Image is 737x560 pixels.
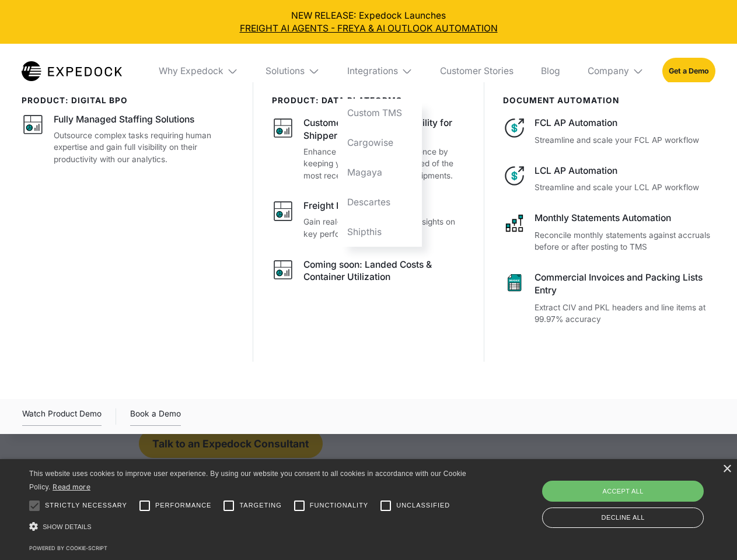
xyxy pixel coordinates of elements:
span: Functionality [310,501,368,510]
a: FREIGHT AI AGENTS - FREYA & AI OUTLOOK AUTOMATION [9,22,728,35]
div: Solutions [266,65,305,77]
a: Get a Demo [662,58,715,84]
a: LCL AP AutomationStreamline and scale your LCL AP workflow [503,164,715,194]
a: Blog [532,44,569,99]
span: Show details [43,523,92,530]
div: LCL AP Automation [535,164,715,177]
span: Unclassified [396,501,450,510]
a: Book a Demo [130,407,181,426]
span: Strictly necessary [45,501,127,510]
div: Company [588,65,629,77]
a: Fully Managed Staffing SolutionsOutsource complex tasks requiring human expertise and gain full v... [22,113,235,165]
a: Magaya [338,157,422,187]
div: Customer Experience: Visibility for Shippers [303,117,466,142]
div: Monthly Statements Automation [535,212,715,225]
p: Outsource complex tasks requiring human expertise and gain full visibility on their productivity ... [54,129,235,166]
iframe: Chat Widget [543,434,737,560]
div: PRODUCT: data platforms [272,96,466,105]
div: Watch Product Demo [22,407,102,426]
a: FCL AP AutomationStreamline and scale your FCL AP workflow [503,117,715,146]
a: Read more [53,482,90,491]
a: Cargowise [338,128,422,158]
a: Monthly Statements AutomationReconcile monthly statements against accruals before or after postin... [503,212,715,253]
p: Streamline and scale your LCL AP workflow [535,181,715,194]
p: Extract CIV and PKL headers and line items at 99.97% accuracy [535,302,715,325]
div: Commercial Invoices and Packing Lists Entry [535,271,715,297]
div: Integrations [338,44,422,99]
a: Customer Stories [431,44,522,99]
div: Why Expedock [159,65,223,77]
div: Fully Managed Staffing Solutions [54,113,194,126]
div: Company [578,44,653,99]
a: open lightbox [22,407,102,426]
div: Show details [29,519,470,535]
p: Gain real-time and actionable insights on key performance indicators [303,216,466,240]
span: Performance [155,501,212,510]
div: Freight BI [303,199,344,212]
div: Solutions [257,44,329,99]
div: Coming soon: Landed Costs & Container Utilization [303,258,466,284]
div: Integrations [347,65,398,77]
span: This website uses cookies to improve user experience. By using our website you consent to all coo... [29,470,466,491]
a: Commercial Invoices and Packing Lists EntryExtract CIV and PKL headers and line items at 99.97% a... [503,271,715,325]
div: NEW RELEASE: Expedock Launches [9,9,728,35]
div: document automation [503,96,715,105]
div: FCL AP Automation [535,117,715,129]
a: Coming soon: Landed Costs & Container Utilization [272,258,466,288]
nav: Integrations [338,99,422,247]
div: Why Expedock [149,44,247,99]
p: Reconcile monthly statements against accruals before or after posting to TMS [535,229,715,253]
a: Shipthis [338,217,422,247]
p: Streamline and scale your FCL AP workflow [535,134,715,146]
div: product: digital bpo [22,96,235,105]
a: Custom TMS [338,99,422,128]
a: Powered by cookie-script [29,545,107,551]
a: Descartes [338,187,422,217]
a: Customer Experience: Visibility for ShippersEnhance your customer experience by keeping your cust... [272,117,466,181]
p: Enhance your customer experience by keeping your customers informed of the most recent changes to... [303,146,466,182]
a: Freight BIGain real-time and actionable insights on key performance indicators [272,199,466,240]
span: Targeting [239,501,281,510]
